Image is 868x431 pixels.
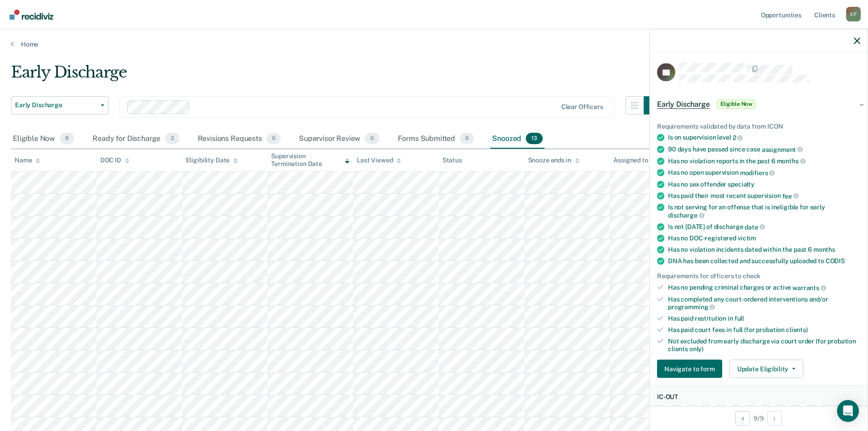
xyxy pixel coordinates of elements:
span: warrants [792,284,826,291]
span: Eligible Now [717,99,756,109]
div: Has paid restitution in [668,315,860,322]
div: Open Intercom Messenger [837,400,859,422]
span: 2 [165,133,179,145]
div: Supervisor Review [297,129,381,149]
div: 9 / 9 [650,406,868,430]
span: 0 [365,133,379,145]
div: Has no violation reports in the past 6 [668,157,860,165]
span: 0 [267,133,281,145]
div: Snooze ends in [528,156,580,164]
div: Is on supervision level [668,134,860,142]
div: Name [15,156,40,164]
div: Has no sex offender [668,180,860,188]
span: clients) [786,326,808,333]
span: date [745,223,765,230]
div: Has completed any court-ordered interventions and/or [668,295,860,311]
button: Update Eligibility [729,360,803,378]
div: Supervision Termination Date [271,152,349,168]
div: Ready for Discharge [91,129,181,149]
span: programming [668,303,715,311]
div: Is not serving for an offense that is ineligible for early [668,203,860,219]
button: Profile dropdown button [846,7,861,21]
div: Requirements validated by data from ICON [657,122,860,130]
div: 90 days have passed since case [668,145,860,153]
div: Has paid their most recent supervision [668,192,860,200]
span: 13 [526,133,543,145]
div: Requirements for officers to check [657,272,860,280]
div: Status [442,156,462,164]
div: Snoozed [490,129,544,149]
dt: IC-OUT [657,393,860,401]
div: Has no violation incidents dated within the past 6 [668,246,860,254]
span: months [813,246,835,253]
button: Next Opportunity [767,411,782,426]
div: Early DischargeEligible Now [650,89,868,119]
span: modifiers [740,169,775,176]
div: Is not [DATE] of discharge [668,223,860,231]
div: Has paid court fees in full (for probation [668,326,860,333]
button: Previous Opportunity [735,411,750,426]
div: Eligible Now [11,129,76,149]
div: Last Viewed [357,156,401,164]
span: months [777,157,806,165]
div: C F [846,7,861,21]
a: Navigate to form link [657,360,726,378]
div: Has no DOC-registered [668,234,860,242]
div: DOC ID [100,156,129,164]
span: victim [738,234,756,242]
span: full [734,315,744,322]
div: Revisions Requests [196,129,282,149]
span: fee [782,192,799,199]
div: Assigned to [613,156,656,164]
div: Forms Submitted [396,129,476,149]
div: Has no open supervision [668,169,860,177]
span: only) [689,345,704,352]
span: CODIS [826,257,845,265]
button: Navigate to form [657,360,722,378]
span: specialty [728,180,755,187]
div: Clear officers [561,103,603,111]
div: Not excluded from early discharge via court order (for probation clients [668,337,860,353]
span: Early Discharge [15,101,97,109]
span: 9 [60,133,74,145]
a: Home [11,40,857,48]
span: 0 [460,133,474,145]
div: Has no pending criminal charges or active [668,284,860,292]
span: discharge [668,211,704,218]
span: assignment [762,145,803,153]
div: Early Discharge [11,63,662,89]
div: Eligibility Date [186,156,238,164]
span: 2 [733,134,743,141]
img: Recidiviz [10,10,53,20]
span: Early Discharge [657,99,710,109]
div: DNA has been collected and successfully uploaded to [668,257,860,265]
